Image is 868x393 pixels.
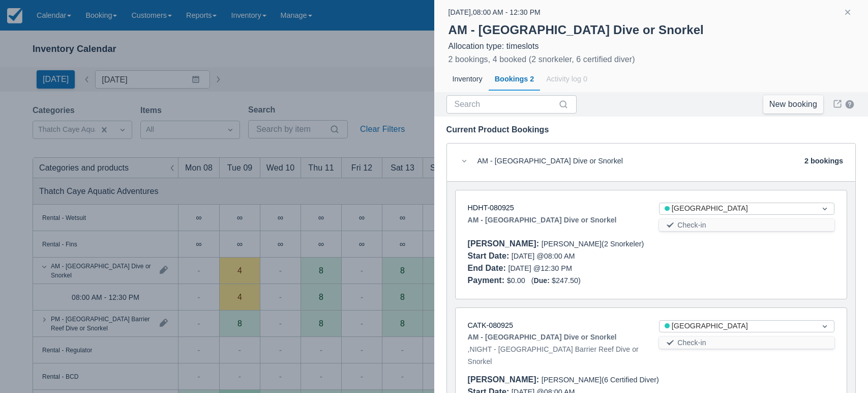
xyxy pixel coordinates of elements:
span: ( $247.50 ) [531,276,581,285]
div: End Date : [468,264,508,272]
div: [PERSON_NAME] : [468,375,542,384]
div: Current Product Bookings [446,125,856,135]
div: Due: [534,276,552,285]
div: [DATE] @ 08:00 AM [468,250,643,262]
div: 2 bookings, 4 booked (2 snorkeler, 6 certified diver) [448,53,635,66]
div: Payment : [468,276,507,285]
div: [PERSON_NAME] (2 Snorkeler) [468,238,835,250]
strong: AM - [GEOGRAPHIC_DATA] Dive or Snorkel [468,214,617,226]
strong: AM - [GEOGRAPHIC_DATA] Dive or Snorkel [468,331,617,343]
div: Inventory [446,68,489,91]
div: [GEOGRAPHIC_DATA] [665,321,811,332]
div: [GEOGRAPHIC_DATA] [665,203,811,214]
div: $0.00 [468,274,835,287]
button: Check-in [659,219,834,231]
input: Search [455,95,556,114]
div: [PERSON_NAME] (6 Certified Diver) [468,374,835,386]
div: [DATE] , 08:00 AM - 12:30 PM [448,6,541,18]
div: AM - [GEOGRAPHIC_DATA] Dive or Snorkel [477,156,623,170]
div: Bookings 2 [489,68,541,91]
div: [PERSON_NAME] : [468,239,542,248]
a: CATK-080925 [468,321,513,329]
a: New booking [763,95,823,114]
a: HDHT-080925 [468,204,514,212]
div: 2 bookings [804,156,843,170]
strong: AM - [GEOGRAPHIC_DATA] Dive or Snorkel [448,23,704,37]
button: Check-in [659,336,834,349]
div: , NIGHT - [GEOGRAPHIC_DATA] Barrier Reef Dive or Snorkel [468,331,643,368]
span: Dropdown icon [820,204,830,214]
div: Allocation type: timeslots [448,41,854,51]
div: Start Date : [468,251,512,260]
div: [DATE] @ 12:30 PM [468,262,643,274]
span: Dropdown icon [820,321,830,331]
